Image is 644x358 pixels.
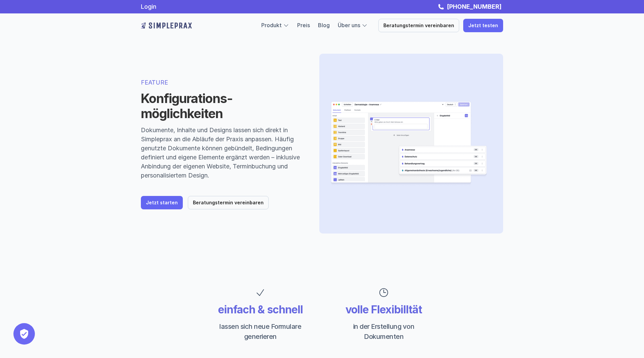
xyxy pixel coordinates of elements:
a: [PHONE_NUMBER] [445,3,503,10]
p: volle Flexibilltät [339,303,428,316]
p: Dokumente, Inhalte und Designs lassen sich direkt in Simpleprax an die Abläufe der Praxis anpasse... [141,125,303,180]
a: Blog [318,22,330,29]
strong: [PHONE_NUMBER] [447,3,501,10]
a: Jetzt starten [141,196,183,209]
a: Preis [297,22,310,29]
img: Beispielbild des Editors von Simpleprax und einigerDokumente im Vordergrund [330,64,488,223]
a: Beratungstermin vereinbaren [378,19,459,32]
a: Beratungstermin vereinbaren [188,196,269,209]
p: lassen sich neue Formulare generieren [216,321,305,342]
a: Login [141,3,156,10]
p: Jetzt testen [468,23,498,29]
a: Jetzt testen [463,19,503,32]
p: Jetzt starten [146,200,178,206]
h1: Konfigurations-möglichkeiten [141,91,303,121]
a: Produkt [261,22,282,29]
p: FEATURE [141,78,303,87]
p: Beratungstermin vereinbaren [193,200,264,206]
a: Über uns [338,22,360,29]
p: Beratungstermin vereinbaren [383,23,454,29]
p: in der Erstellung von Dokumenten [339,321,428,342]
p: einfach & schnell [216,303,305,316]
